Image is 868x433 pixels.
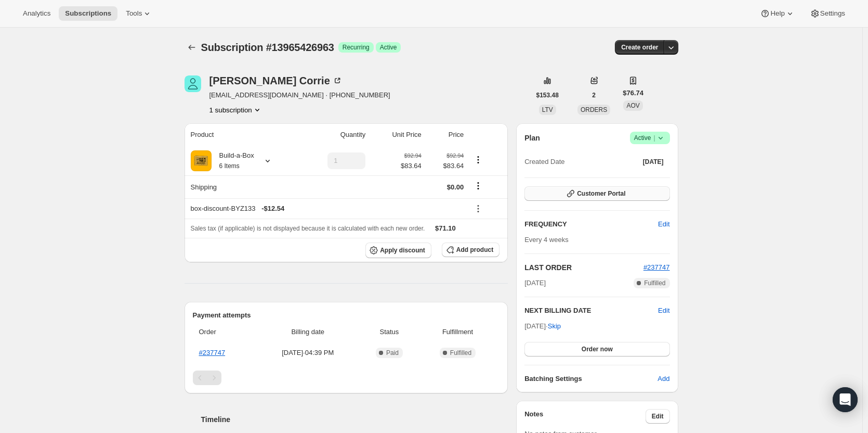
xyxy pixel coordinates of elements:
[542,106,553,113] span: LTV
[524,374,657,384] h6: Batching Settings
[524,342,669,356] button: Order now
[126,9,142,18] span: Tools
[658,305,669,316] button: Edit
[442,243,499,257] button: Add product
[386,349,399,357] span: Paid
[621,43,658,52] span: Create order
[446,152,464,159] small: $92.94
[450,349,471,357] span: Fulfilled
[193,321,256,343] th: Order
[185,123,299,146] th: Product
[536,91,559,99] span: $153.48
[524,278,546,288] span: [DATE]
[422,327,493,337] span: Fulfillment
[524,157,564,167] span: Created Date
[185,40,199,55] button: Subscriptions
[644,279,665,287] span: Fulfilled
[65,9,111,18] span: Subscriptions
[456,246,493,254] span: Add product
[185,75,201,92] span: Robert Corrie
[586,88,602,103] button: 2
[646,409,670,424] button: Edit
[201,414,508,425] h2: Timeline
[259,327,357,337] span: Billing date
[363,327,416,337] span: Status
[185,175,299,198] th: Shipping
[548,321,561,332] span: Skip
[626,102,639,109] span: AOV
[581,106,607,113] span: ORDERS
[428,161,464,171] span: $83.64
[820,9,845,18] span: Settings
[193,371,500,385] nav: Pagination
[524,186,669,201] button: Customer Portal
[615,40,664,55] button: Create order
[299,123,369,146] th: Quantity
[524,409,646,424] h3: Notes
[643,262,670,273] button: #237747
[657,374,669,384] span: Add
[524,236,569,244] span: Every 4 weeks
[343,43,370,52] span: Recurring
[577,189,625,198] span: Customer Portal
[191,203,464,214] div: box-discount-BYZ133
[658,219,669,230] span: Edit
[470,180,486,192] button: Shipping actions
[524,305,658,316] h2: NEXT BILLING DATE
[212,150,254,171] div: Build-a-Box
[833,387,858,412] div: Open Intercom Messenger
[524,219,658,230] h2: FREQUENCY
[193,310,500,321] h2: Payment attempts
[120,6,159,21] button: Tools
[582,345,613,353] span: Order now
[380,246,425,254] span: Apply discount
[643,263,670,271] a: #237747
[524,322,561,330] span: [DATE] ·
[524,133,540,143] h2: Plan
[365,243,431,258] button: Apply discount
[380,43,397,52] span: Active
[623,88,643,98] span: $76.74
[634,133,666,143] span: Active
[770,9,784,18] span: Help
[209,75,343,86] div: [PERSON_NAME] Corrie
[637,155,670,169] button: [DATE]
[592,91,596,99] span: 2
[259,348,357,358] span: [DATE] · 04:39 PM
[754,6,801,21] button: Help
[435,224,456,232] span: $71.10
[447,183,464,191] span: $0.00
[804,6,851,21] button: Settings
[199,349,226,356] a: #237747
[651,371,676,387] button: Add
[23,9,50,18] span: Analytics
[530,88,565,103] button: $153.48
[401,161,422,171] span: $83.64
[191,225,425,232] span: Sales tax (if applicable) is not displayed because it is calculated with each new order.
[209,105,262,115] button: Product actions
[261,203,284,214] span: - $12.54
[653,134,655,142] span: |
[201,42,334,53] span: Subscription #13965426963
[59,6,117,21] button: Subscriptions
[191,150,212,171] img: product img
[425,123,467,146] th: Price
[524,262,643,273] h2: LAST ORDER
[470,154,486,165] button: Product actions
[369,123,425,146] th: Unit Price
[652,216,676,233] button: Edit
[643,158,664,166] span: [DATE]
[404,152,422,159] small: $92.94
[542,318,567,335] button: Skip
[652,412,664,421] span: Edit
[17,6,57,21] button: Analytics
[219,162,240,170] small: 6 Items
[209,90,390,100] span: [EMAIL_ADDRESS][DOMAIN_NAME] · [PHONE_NUMBER]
